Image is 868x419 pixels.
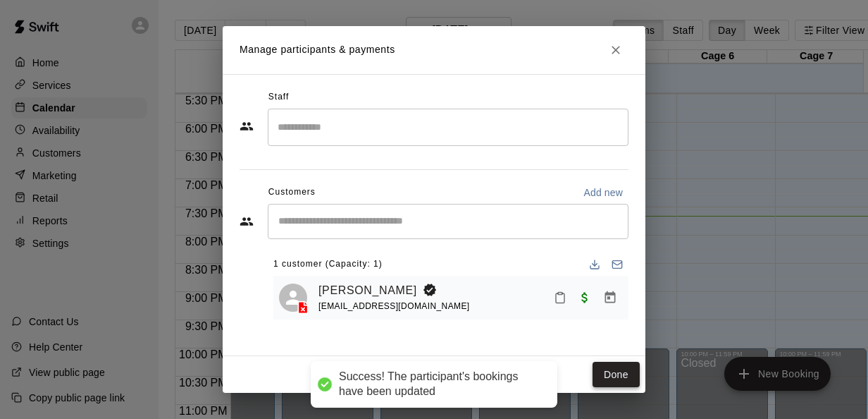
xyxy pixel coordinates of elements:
[597,285,623,310] button: Manage bookings & payment
[240,119,254,133] svg: Staff
[578,181,628,204] button: Add new
[268,109,628,146] div: Search staff
[593,362,640,388] button: Done
[603,37,628,63] button: Close
[279,284,307,312] div: Andre Smith Jr.
[268,181,316,204] span: Customers
[318,281,417,300] a: [PERSON_NAME]
[548,286,572,310] button: Mark attendance
[318,301,470,311] span: [EMAIL_ADDRESS][DOMAIN_NAME]
[268,86,289,109] span: Staff
[423,283,437,297] svg: Booking Owner
[583,253,606,276] button: Download list
[572,291,597,303] span: Paid with Venmo
[268,204,628,239] div: Start typing to search customers...
[339,370,543,399] div: Success! The participant's bookings have been updated
[606,253,628,276] button: Email participants
[240,42,395,57] p: Manage participants & payments
[240,214,254,229] svg: Customers
[273,253,383,276] span: 1 customer (Capacity: 1)
[583,186,623,200] p: Add new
